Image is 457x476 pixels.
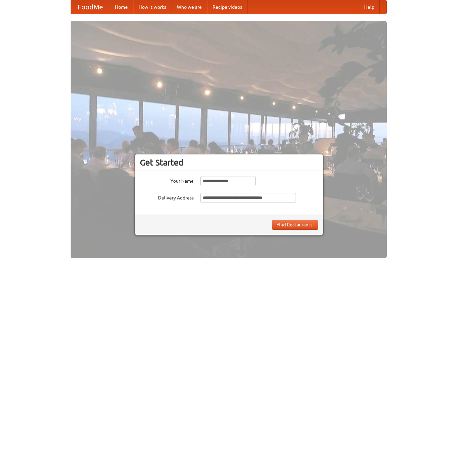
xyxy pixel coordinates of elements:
h3: Get Started [140,157,318,168]
a: How it works [133,0,172,14]
a: Who we are [172,0,207,14]
a: Home [110,0,133,14]
button: Find Restaurants! [272,220,318,230]
a: Recipe videos [207,0,247,14]
label: Delivery Address [140,193,194,201]
a: FoodMe [71,0,110,14]
label: Your Name [140,176,194,184]
a: Help [359,0,380,14]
